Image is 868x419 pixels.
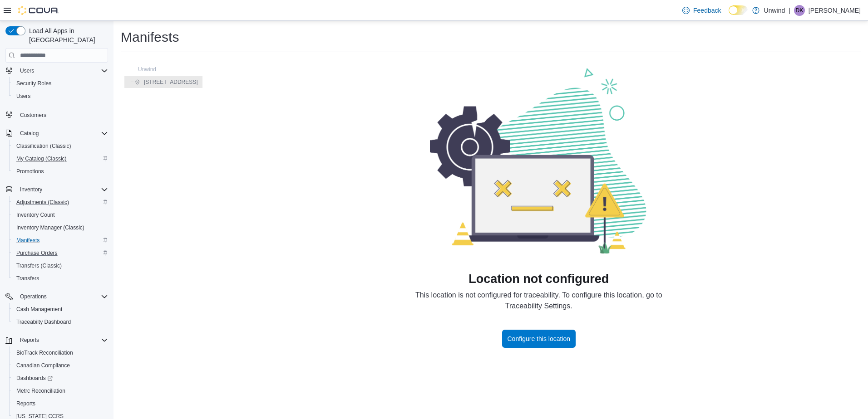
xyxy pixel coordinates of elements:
[13,260,65,271] a: Transfers (Classic)
[9,209,112,221] button: Inventory Count
[9,221,112,234] button: Inventory Manager (Classic)
[13,197,108,208] span: Adjustments (Classic)
[13,385,69,396] a: Metrc Reconciliation
[16,291,108,302] span: Operations
[16,128,42,139] button: Catalog
[403,290,675,312] div: This location is not configured for traceability. To configure this location, go to Traceability ...
[796,5,804,16] span: DK
[9,140,112,152] button: Classification (Classic)
[13,153,108,164] span: My Catalog (Classic)
[9,247,112,259] button: Purchase Orders
[13,235,43,246] a: Manifests
[13,91,108,102] span: Users
[13,222,108,233] span: Inventory Manager (Classic)
[16,349,73,356] span: BioTrack Reconciliation
[20,112,46,119] span: Customers
[13,398,108,409] span: Reports
[13,273,108,284] span: Transfers
[13,78,55,89] a: Security Roles
[16,199,69,206] span: Adjustments (Classic)
[430,67,648,253] img: Page Loading Error Image
[13,398,39,409] a: Reports
[16,65,108,76] span: Users
[16,237,39,244] span: Manifests
[9,359,112,372] button: Canadian Compliance
[764,5,785,16] p: Unwind
[13,209,59,220] a: Inventory Count
[13,248,61,258] a: Purchase Orders
[13,385,108,396] span: Metrc Reconciliation
[16,110,50,121] a: Customers
[20,186,42,193] span: Inventory
[2,108,112,121] button: Customers
[794,5,805,16] div: Daniel Kolden
[9,165,112,178] button: Promotions
[16,155,67,162] span: My Catalog (Classic)
[679,1,725,19] a: Feedback
[125,64,160,75] button: Unwind
[16,142,71,150] span: Classification (Classic)
[502,330,576,348] a: Configure this location
[13,317,74,327] a: Traceabilty Dashboard
[9,259,112,272] button: Transfers (Classic)
[16,93,30,100] span: Users
[2,183,112,196] button: Inventory
[9,196,112,209] button: Adjustments (Classic)
[13,347,108,358] span: BioTrack Reconciliation
[13,222,88,233] a: Inventory Manager (Classic)
[729,5,748,15] input: Dark Mode
[131,77,202,88] button: [STREET_ADDRESS]
[20,130,39,137] span: Catalog
[13,78,108,89] span: Security Roles
[789,5,790,16] p: |
[16,291,50,302] button: Operations
[729,15,729,15] span: Dark Mode
[16,65,38,76] button: Users
[693,6,721,15] span: Feedback
[9,372,112,385] a: Dashboards
[13,347,77,358] a: BioTrack Reconciliation
[9,385,112,397] button: Metrc Reconciliation
[16,387,65,395] span: Metrc Reconciliation
[2,64,112,77] button: Users
[13,373,108,384] span: Dashboards
[13,360,108,371] span: Canadian Compliance
[508,334,571,343] span: Configure this location
[16,362,70,369] span: Canadian Compliance
[2,334,112,346] button: Reports
[13,166,108,177] span: Promotions
[16,335,43,346] button: Reports
[9,346,112,359] button: BioTrack Reconciliation
[25,26,108,44] span: Load All Apps in [GEOGRAPHIC_DATA]
[18,6,59,15] img: Cova
[13,197,73,208] a: Adjustments (Classic)
[16,224,84,231] span: Inventory Manager (Classic)
[16,335,108,346] span: Reports
[13,360,74,371] a: Canadian Compliance
[16,211,55,219] span: Inventory Count
[9,397,112,410] button: Reports
[20,293,47,300] span: Operations
[13,91,34,102] a: Users
[2,127,112,140] button: Catalog
[13,304,66,315] a: Cash Management
[13,153,70,164] a: My Catalog (Classic)
[16,184,108,195] span: Inventory
[9,77,112,90] button: Security Roles
[9,316,112,328] button: Traceabilty Dashboard
[16,128,108,139] span: Catalog
[121,28,179,46] h1: Manifests
[16,400,35,407] span: Reports
[16,262,62,269] span: Transfers (Classic)
[16,375,53,382] span: Dashboards
[13,209,108,220] span: Inventory Count
[13,260,108,271] span: Transfers (Classic)
[16,109,108,120] span: Customers
[13,304,108,315] span: Cash Management
[9,152,112,165] button: My Catalog (Classic)
[16,184,46,195] button: Inventory
[469,272,609,286] h1: Location not configured
[13,273,43,284] a: Transfers
[13,317,108,327] span: Traceabilty Dashboard
[9,90,112,102] button: Users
